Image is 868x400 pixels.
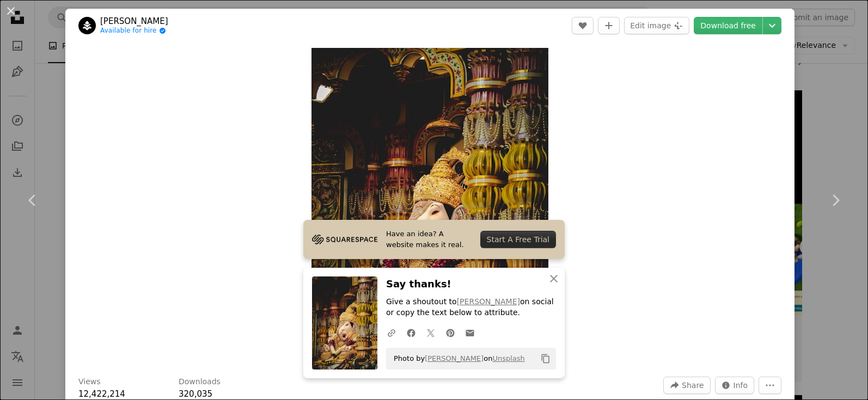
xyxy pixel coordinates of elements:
[421,322,441,343] a: Share on Twitter
[100,16,168,27] a: [PERSON_NAME]
[803,148,868,253] a: Next
[460,322,480,343] a: Share over email
[386,229,472,250] span: Have an idea? A website makes it real.
[311,48,548,364] img: Lord Ganesha figurine
[100,27,168,35] a: Available for hire
[303,220,565,259] a: Have an idea? A website makes it real.Start A Free Trial
[425,354,484,362] a: [PERSON_NAME]
[682,377,704,393] span: Share
[759,377,781,394] button: More Actions
[598,17,620,34] button: Add to Collection
[663,377,710,394] button: Share this image
[78,17,96,34] img: Go to Mohnish Landge's profile
[179,377,221,387] h3: Downloads
[624,17,689,34] button: Edit image
[694,17,762,34] a: Download free
[572,17,594,34] button: Like
[763,17,781,34] button: Choose download size
[457,297,520,306] a: [PERSON_NAME]
[536,349,555,368] button: Copy to clipboard
[78,377,101,387] h3: Views
[715,377,755,394] button: Stats about this image
[480,231,556,248] div: Start A Free Trial
[386,297,556,318] p: Give a shoutout to on social or copy the text below to attribute.
[492,354,524,362] a: Unsplash
[388,350,525,367] span: Photo by on
[179,389,212,399] span: 320,035
[312,231,377,248] img: file-1705255347840-230a6ab5bca9image
[78,389,125,399] span: 12,422,214
[311,48,548,364] button: Zoom in on this image
[386,276,556,292] h3: Say thanks!
[441,322,460,343] a: Share on Pinterest
[401,322,421,343] a: Share on Facebook
[733,377,748,393] span: Info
